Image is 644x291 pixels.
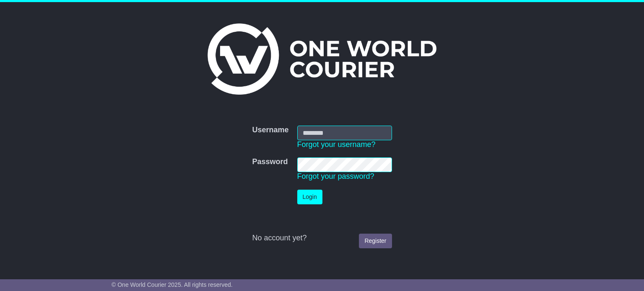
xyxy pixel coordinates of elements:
[297,190,322,204] button: Login
[359,234,392,248] a: Register
[252,126,288,135] label: Username
[297,172,374,180] a: Forgot your password?
[252,157,288,167] label: Password
[252,234,392,243] div: No account yet?
[297,140,376,149] a: Forgot your username?
[112,281,233,288] span: © One World Courier 2025. All rights reserved.
[208,23,436,95] img: One World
